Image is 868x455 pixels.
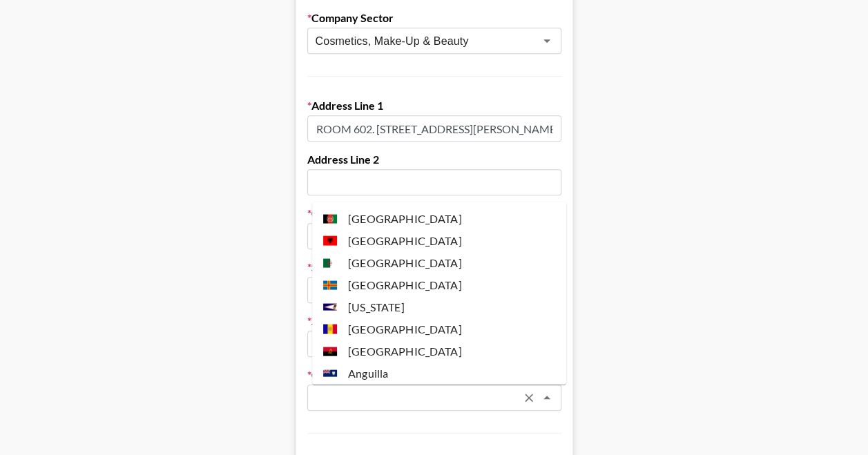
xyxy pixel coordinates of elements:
[307,314,561,328] label: Zip/Postal Code
[307,368,561,382] label: Country
[307,99,561,113] label: Address Line 1
[312,252,566,274] li: [GEOGRAPHIC_DATA]
[312,296,566,318] li: [US_STATE]
[519,388,539,407] button: Clear
[537,31,557,50] button: Open
[312,274,566,296] li: [GEOGRAPHIC_DATA]
[312,318,566,340] li: [GEOGRAPHIC_DATA]
[307,153,561,166] label: Address Line 2
[312,208,566,230] li: [GEOGRAPHIC_DATA]
[312,230,566,252] li: [GEOGRAPHIC_DATA]
[307,260,561,274] label: State/Region
[307,206,561,220] label: City/Town
[537,388,557,407] button: Close
[307,11,561,25] label: Company Sector
[312,340,566,362] li: [GEOGRAPHIC_DATA]
[312,362,566,385] li: Anguilla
